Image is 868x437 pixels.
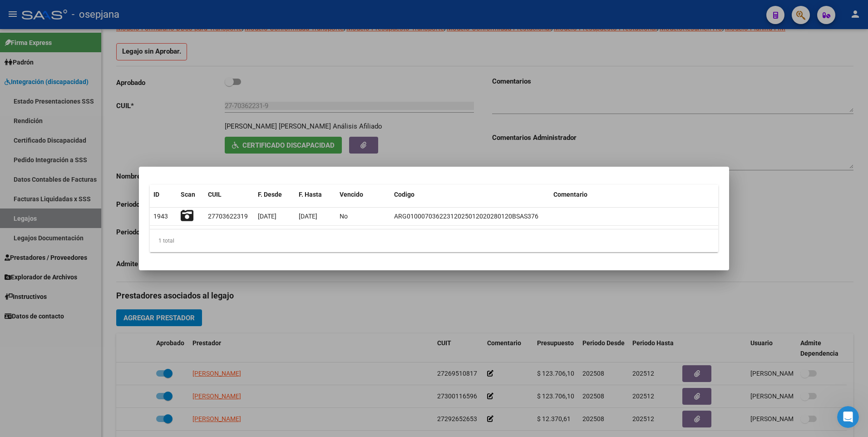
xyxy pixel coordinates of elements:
datatable-header-cell: Codigo [390,185,550,204]
span: CUIL [208,191,222,198]
span: 1943 [153,213,168,220]
datatable-header-cell: Comentario [550,185,718,204]
span: Codigo [394,191,414,198]
datatable-header-cell: F. Hasta [295,185,336,204]
span: Comentario [553,191,587,198]
datatable-header-cell: ID [150,185,177,204]
datatable-header-cell: Scan [177,185,204,204]
div: 1 total [150,229,718,252]
span: F. Desde [258,191,282,198]
datatable-header-cell: F. Desde [254,185,295,204]
span: F. Hasta [299,191,322,198]
span: [DATE] [299,213,317,220]
datatable-header-cell: Vencido [336,185,390,204]
span: Vencido [340,191,363,198]
iframe: Intercom live chat [837,406,859,428]
span: ARG01000703622312025012020280120BSAS376 [394,213,538,220]
span: No [340,213,348,220]
span: ID [153,191,159,198]
div: 27703622319 [208,211,248,222]
datatable-header-cell: CUIL [204,185,254,204]
span: Scan [181,191,195,198]
span: [DATE] [258,213,276,220]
